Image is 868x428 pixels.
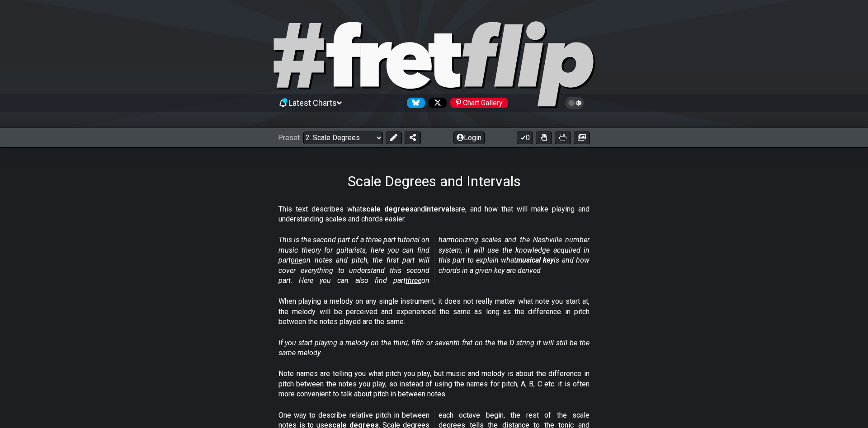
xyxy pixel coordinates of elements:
h1: Scale Degrees and Intervals [348,173,521,190]
p: This text describes what and are, and how that will make playing and understanding scales and cho... [278,204,590,225]
strong: scale degrees [362,205,414,213]
p: When playing a melody on any single instrument, it does not really matter what note you start at,... [278,296,590,327]
em: If you start playing a melody on the third, fifth or seventh fret on the the D string it will sti... [278,339,590,357]
button: Login [453,132,485,144]
button: Create image [574,132,590,144]
em: This is the second part of a three part tutorial on music theory for guitarists, here you can fin... [278,235,590,285]
span: three [406,276,421,285]
button: Toggle Dexterity for all fretkits [536,132,552,144]
p: Note names are telling you what pitch you play, but music and melody is about the difference in p... [278,369,590,399]
strong: musical key [516,256,554,264]
span: Preset [278,133,300,142]
button: Edit Preset [386,132,402,144]
a: Follow #fretflip at Bluesky [403,98,425,108]
span: one [291,256,302,264]
button: 0 [517,132,533,144]
button: Share Preset [405,132,421,144]
span: Latest Charts [288,98,337,108]
a: Follow #fretflip at X [425,98,447,108]
span: Toggle light / dark theme [570,99,580,107]
button: Print [555,132,571,144]
select: Preset [303,132,383,144]
a: #fretflip at Pinterest [447,98,508,108]
div: Chart Gallery [450,98,508,108]
strong: intervals [425,205,455,213]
